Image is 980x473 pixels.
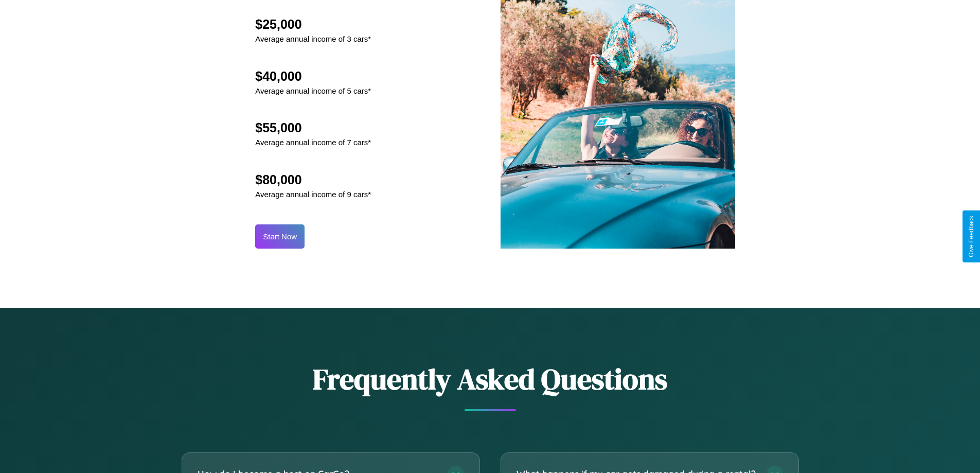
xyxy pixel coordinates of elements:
[255,32,371,46] p: Average annual income of 3 cars*
[968,216,975,257] div: Give Feedback
[255,17,371,32] h2: $25,000
[182,359,799,399] h2: Frequently Asked Questions
[255,69,371,84] h2: $40,000
[255,84,371,98] p: Average annual income of 5 cars*
[255,120,371,135] h2: $55,000
[255,224,305,249] button: Start Now
[255,172,371,187] h2: $80,000
[255,135,371,149] p: Average annual income of 7 cars*
[255,187,371,201] p: Average annual income of 9 cars*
